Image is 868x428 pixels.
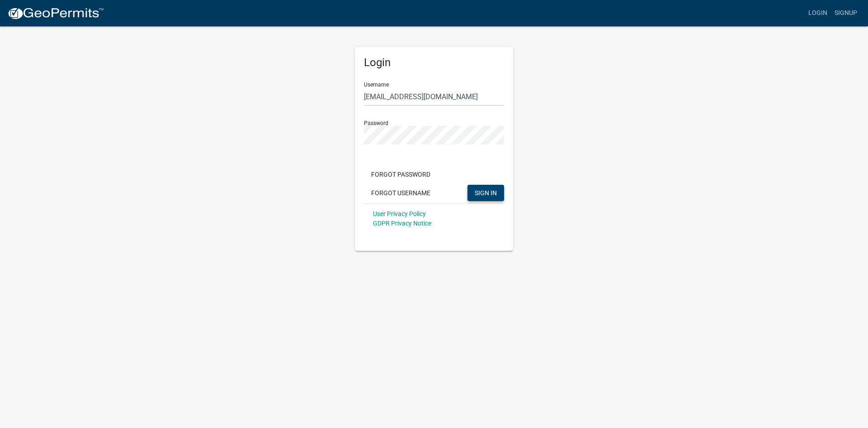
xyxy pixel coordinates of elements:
[364,166,438,183] button: Forgot Password
[364,56,504,69] h5: Login
[467,185,504,201] button: SIGN IN
[805,5,831,22] a: Login
[475,189,497,196] span: SIGN IN
[373,210,426,217] a: User Privacy Policy
[373,220,431,227] a: GDPR Privacy Notice
[831,5,861,22] a: Signup
[364,185,438,201] button: Forgot Username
